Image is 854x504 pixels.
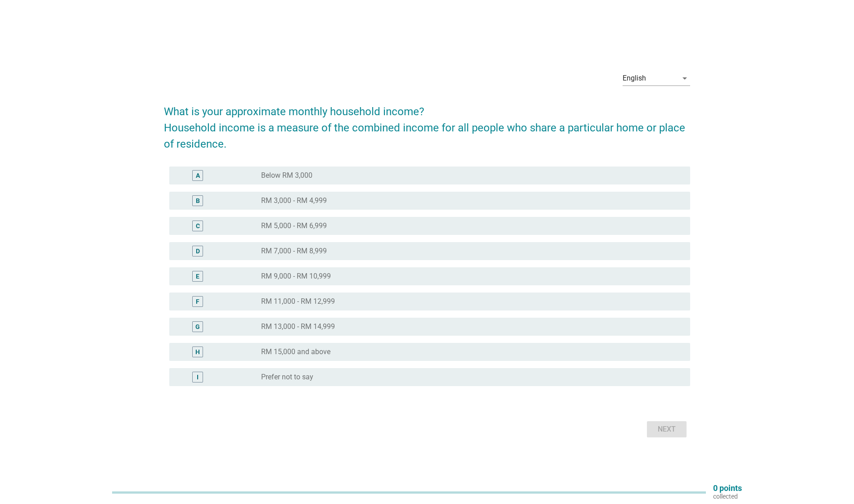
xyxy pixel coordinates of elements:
div: I [197,373,199,382]
div: G [195,322,200,332]
label: RM 13,000 - RM 14,999 [261,322,335,331]
label: RM 5,000 - RM 6,999 [261,221,327,230]
label: Below RM 3,000 [261,171,312,180]
p: collected [713,492,742,500]
div: F [196,297,199,306]
h2: What is your approximate monthly household income? Household income is a measure of the combined ... [164,94,690,152]
label: RM 7,000 - RM 8,999 [261,247,327,256]
label: RM 9,000 - RM 10,999 [261,272,331,281]
div: English [623,74,646,82]
div: D [196,247,200,256]
label: RM 15,000 and above [261,347,330,356]
i: arrow_drop_down [679,73,690,84]
div: E [196,272,199,281]
label: Prefer not to say [261,373,313,382]
label: RM 3,000 - RM 4,999 [261,196,327,205]
div: H [195,347,200,357]
label: RM 11,000 - RM 12,999 [261,297,335,306]
div: C [196,221,200,231]
div: B [196,196,200,206]
div: A [196,171,200,180]
p: 0 points [713,484,742,492]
